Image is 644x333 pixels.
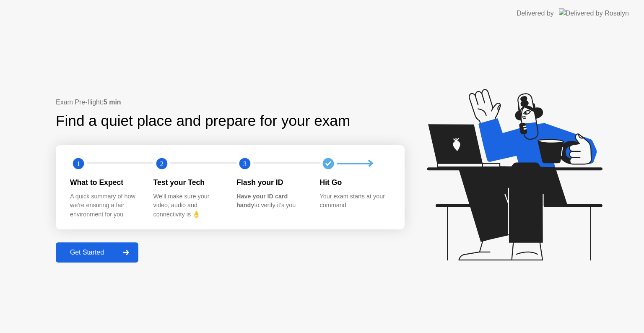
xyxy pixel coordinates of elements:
text: 3 [243,160,247,168]
div: We’ll make sure your video, audio and connectivity is 👌 [153,192,223,219]
button: Get Started [56,242,138,263]
div: Delivered by [517,8,554,18]
div: A quick summary of how we’re ensuring a fair environment for you [70,192,140,219]
text: 2 [160,160,163,168]
div: Flash your ID [236,177,306,188]
div: What to Expect [70,177,140,188]
b: 5 min [104,99,121,106]
img: Delivered by Rosalyn [559,8,629,18]
div: Exam Pre-flight: [56,97,405,107]
div: Hit Go [320,177,390,188]
div: Test your Tech [153,177,223,188]
div: Get Started [58,249,116,256]
div: Find a quiet place and prepare for your exam [56,110,351,132]
div: to verify it’s you [236,192,306,210]
div: Your exam starts at your command [320,192,390,210]
text: 1 [77,160,80,168]
b: Have your ID card handy [236,193,288,209]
